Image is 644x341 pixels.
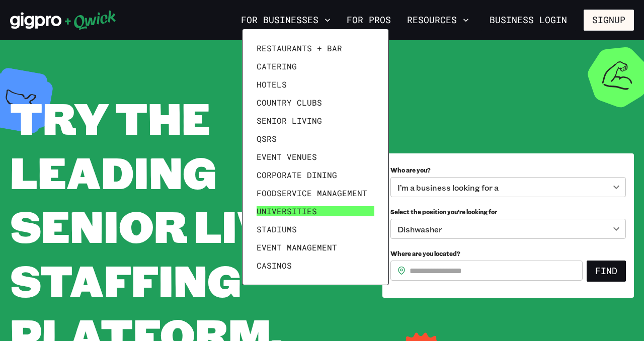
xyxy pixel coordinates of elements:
[257,134,277,144] span: QSRs
[257,116,322,126] span: Senior Living
[257,79,287,90] span: Hotels
[257,98,322,108] span: Country Clubs
[257,170,337,180] span: Corporate Dining
[257,224,297,234] span: Stadiums
[257,206,317,216] span: Universities
[257,261,292,271] span: Casinos
[257,242,337,252] span: Event Management
[257,61,297,71] span: Catering
[257,188,367,198] span: Foodservice Management
[257,152,317,162] span: Event Venues
[257,43,342,53] span: Restaurants + Bar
